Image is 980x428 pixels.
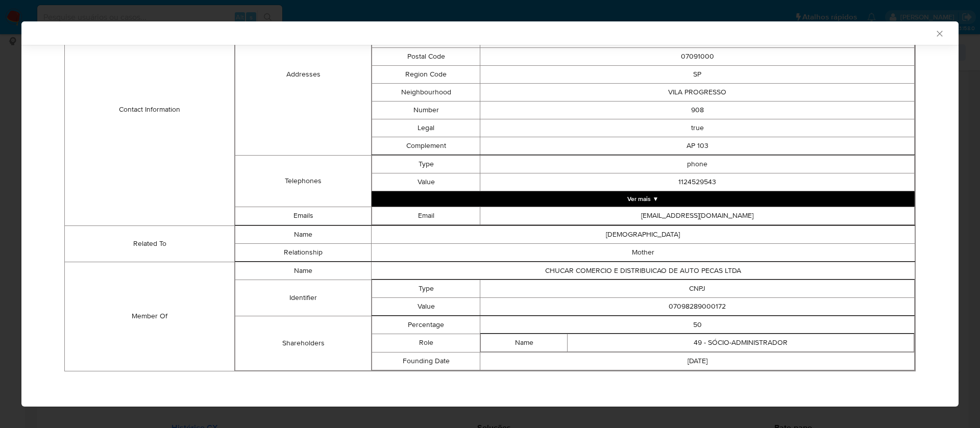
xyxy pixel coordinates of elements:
[372,65,480,83] td: Region Code
[235,262,371,280] td: Name
[480,352,915,370] td: [DATE]
[480,119,915,137] td: true
[935,29,944,38] button: Fechar a janela
[480,207,915,224] td: [EMAIL_ADDRESS][DOMAIN_NAME]
[372,207,480,224] td: Email
[372,316,480,334] td: Percentage
[235,207,371,225] td: Emails
[235,316,371,370] td: Shareholders
[371,262,915,280] td: CHUCAR COMERCIO E DISTRIBUICAO DE AUTO PECAS LTDA
[372,101,480,119] td: Number
[480,316,915,334] td: 50
[480,280,915,297] td: CNPJ
[372,191,915,207] button: Expand array
[372,83,480,101] td: Neighbourhood
[480,155,915,173] td: phone
[371,243,915,261] td: Mother
[372,334,480,352] td: Role
[372,173,480,191] td: Value
[372,137,480,155] td: Complement
[21,21,959,407] div: closure-recommendation-modal
[372,119,480,137] td: Legal
[235,243,371,261] td: Relationship
[65,225,235,262] td: Related To
[372,155,480,173] td: Type
[480,137,915,155] td: AP 103
[480,173,915,191] td: 1124529543
[235,225,371,243] td: Name
[372,297,480,315] td: Value
[568,334,914,351] td: 49 - SÓCIO-ADMINISTRADOR
[235,280,371,316] td: Identifier
[235,155,371,207] td: Telephones
[481,334,568,351] td: Name
[480,65,915,83] td: SP
[480,47,915,65] td: 07091000
[372,352,480,370] td: Founding Date
[480,101,915,119] td: 908
[371,225,915,243] td: [DEMOGRAPHIC_DATA]
[65,262,235,371] td: Member Of
[372,47,480,65] td: Postal Code
[480,297,915,315] td: 07098289000172
[480,83,915,101] td: VILA PROGRESSO
[372,280,480,297] td: Type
